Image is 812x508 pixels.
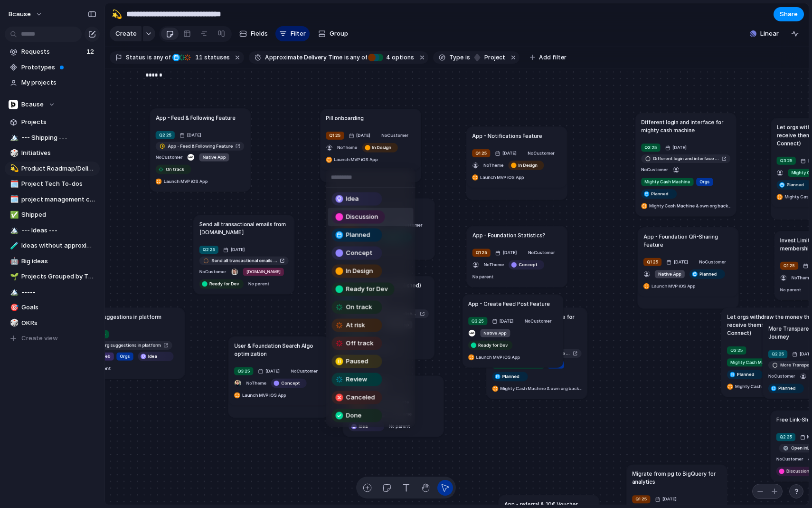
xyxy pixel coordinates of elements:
span: Planned [346,230,370,240]
span: Paused [346,357,368,366]
span: Discussion [346,212,378,222]
span: At risk [346,321,365,330]
span: Canceled [346,393,375,403]
span: On track [346,303,372,312]
span: Ready for Dev [346,285,388,294]
span: Concept [346,249,373,258]
span: Done [346,411,362,421]
span: In Design [346,267,373,276]
span: Review [346,375,368,384]
span: Idea [346,194,359,204]
span: Off track [346,339,374,348]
